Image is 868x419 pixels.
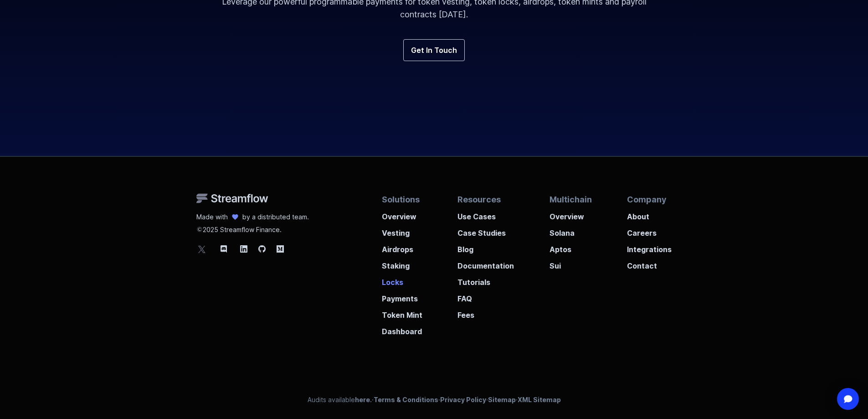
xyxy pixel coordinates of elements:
[627,222,672,238] a: Careers
[518,396,561,403] a: XML Sitemap
[382,206,422,222] a: Overview
[382,321,422,337] a: Dashboard
[457,271,514,288] a: Tutorials
[196,212,228,222] p: Made with
[627,238,672,255] a: Integrations
[550,206,592,222] a: Overview
[550,255,592,271] a: Sui
[196,193,268,203] img: Streamflow Logo
[457,222,514,238] a: Case Studies
[627,206,672,222] a: About
[382,288,422,304] a: Payments
[457,193,514,206] p: Resources
[403,39,465,61] a: Get In Touch
[550,238,592,255] a: Aptos
[382,255,422,271] a: Staking
[242,212,309,222] p: by a distributed team.
[550,193,592,206] p: Multichain
[457,255,514,271] a: Documentation
[457,206,514,222] a: Use Cases
[627,193,672,206] p: Company
[355,396,372,403] a: here.
[488,396,516,403] a: Sitemap
[440,396,486,403] a: Privacy Policy
[550,222,592,238] a: Solana
[382,304,422,321] a: Token Mint
[196,222,309,234] p: 2025 Streamflow Finance.
[457,238,514,255] a: Blog
[457,288,514,304] a: FAQ
[627,255,672,271] a: Contact
[457,304,514,321] a: Fees
[374,396,438,403] a: Terms & Conditions
[382,222,422,238] a: Vesting
[837,388,859,410] div: Open Intercom Messenger
[382,271,422,288] a: Locks
[382,238,422,255] a: Airdrops
[308,395,561,404] p: Audits available · · · ·
[382,193,422,206] p: Solutions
